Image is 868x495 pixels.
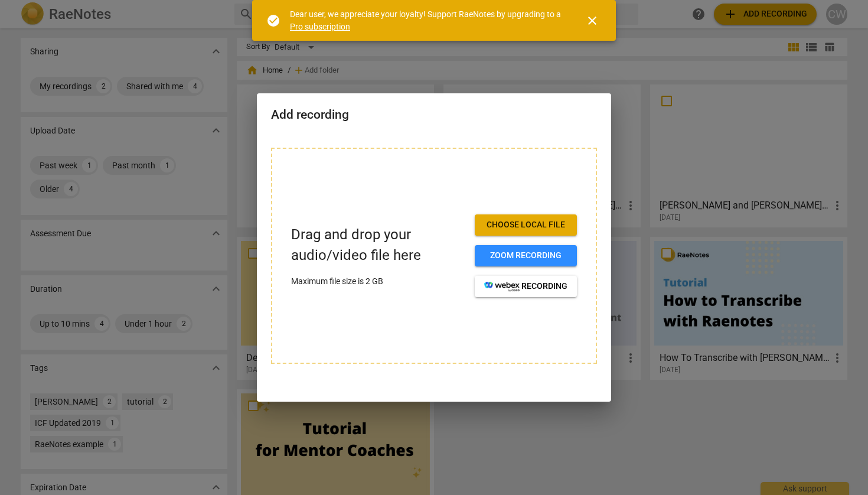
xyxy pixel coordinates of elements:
[484,281,567,292] span: recording
[291,224,465,266] p: Drag and drop your audio/video file here
[271,108,597,122] h2: Add recording
[266,14,280,28] span: check_circle
[290,8,564,32] div: Dear user, we appreciate your loyalty! Support RaeNotes by upgrading to a
[290,22,350,31] a: Pro subscription
[585,14,599,28] span: close
[484,219,567,231] span: Choose local file
[475,245,577,266] button: Zoom recording
[475,214,577,236] button: Choose local file
[475,276,577,297] button: recording
[291,275,465,288] p: Maximum file size is 2 GB
[484,250,567,262] span: Zoom recording
[578,6,606,35] button: Close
